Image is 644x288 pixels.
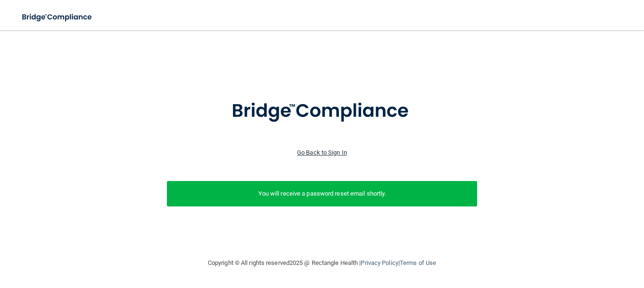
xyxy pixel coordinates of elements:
[297,149,347,156] a: Go Back to Sign In
[150,248,494,278] div: Copyright © All rights reserved 2025 @ Rectangle Health | |
[212,87,432,136] img: bridge_compliance_login_screen.278c3ca4.svg
[361,259,398,266] a: Privacy Policy
[400,259,436,266] a: Terms of Use
[14,8,101,27] img: bridge_compliance_login_screen.278c3ca4.svg
[174,188,470,199] p: You will receive a password reset email shortly.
